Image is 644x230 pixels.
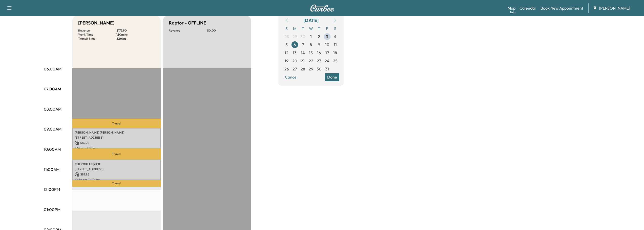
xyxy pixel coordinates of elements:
[315,24,323,33] span: T
[299,24,307,33] span: T
[44,66,61,72] p: 06:00AM
[283,73,300,81] button: Cancel
[317,50,321,56] span: 16
[541,5,583,11] a: Book New Appointment
[44,166,59,172] p: 11:00AM
[78,29,116,33] p: Revenue
[75,178,158,182] p: 10:30 am - 11:30 am
[520,5,536,11] a: Calendar
[75,146,158,150] p: 8:57 am - 9:57 am
[291,24,299,33] span: M
[75,131,158,135] p: [PERSON_NAME] [PERSON_NAME]
[116,29,155,33] p: $ 179.90
[75,141,158,145] p: $ 89.95
[302,42,304,48] span: 7
[75,167,158,171] p: [STREET_ADDRESS]
[325,50,329,56] span: 17
[44,207,60,213] p: 01:00PM
[317,58,321,64] span: 23
[44,146,61,152] p: 10:00AM
[72,180,161,187] p: Travel
[310,42,312,48] span: 8
[292,58,297,64] span: 20
[75,162,158,166] p: CHEROKEE BRICK
[301,58,305,64] span: 21
[285,58,288,64] span: 19
[333,58,338,64] span: 25
[309,66,313,72] span: 29
[325,58,329,64] span: 24
[44,106,61,112] p: 08:00AM
[334,42,337,48] span: 11
[310,5,334,12] img: Curbee Logo
[284,66,289,72] span: 26
[78,33,116,37] p: Work Time
[75,136,158,140] p: [STREET_ADDRESS]
[293,34,297,40] span: 29
[293,50,297,56] span: 13
[169,29,207,33] p: Revenue
[333,50,337,56] span: 18
[307,24,315,33] span: W
[72,148,161,160] p: Travel
[44,186,60,192] p: 12:00PM
[334,34,337,40] span: 4
[44,86,61,92] p: 07:00AM
[325,42,329,48] span: 10
[284,34,289,40] span: 28
[285,42,288,48] span: 5
[318,34,320,40] span: 2
[283,24,291,33] span: S
[326,34,328,40] span: 3
[310,34,312,40] span: 1
[169,19,206,27] h5: Raptor - OFFLINE
[323,24,331,33] span: F
[301,50,305,56] span: 14
[508,5,515,11] a: MapBeta
[44,126,61,132] p: 09:00AM
[303,17,319,24] div: [DATE]
[317,66,321,72] span: 30
[300,34,305,40] span: 30
[599,5,630,11] span: [PERSON_NAME]
[318,42,320,48] span: 9
[325,73,339,81] button: Done
[510,10,515,14] div: Beta
[301,66,305,72] span: 28
[293,66,297,72] span: 27
[78,19,114,27] h5: [PERSON_NAME]
[78,37,116,41] p: Transit Time
[294,42,296,48] span: 6
[325,66,329,72] span: 31
[116,37,155,41] p: 82 mins
[116,33,155,37] p: 120 mins
[207,29,245,33] p: $ 0.00
[72,119,161,128] p: Travel
[331,24,339,33] span: S
[75,172,158,177] p: $ 89.95
[309,58,313,64] span: 22
[285,50,288,56] span: 12
[309,50,313,56] span: 15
